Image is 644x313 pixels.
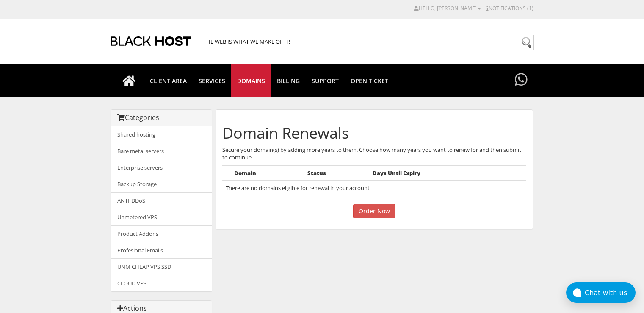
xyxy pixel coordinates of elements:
h1: Domain Renewals [222,125,526,142]
span: CLIENT AREA [144,75,193,87]
a: Backup Storage [111,176,212,193]
a: Domains [231,64,271,97]
a: Product Addons [111,225,212,242]
input: Order Now [353,204,395,218]
div: Chat with us [585,289,636,297]
a: CLOUD VPS [111,275,212,291]
a: Go to homepage [114,64,144,97]
span: SERVICES [193,75,232,87]
span: The Web is what we make of it! [199,38,290,45]
span: Domains [231,75,271,87]
a: Enterprise servers [111,159,212,176]
a: ANTI-DDoS [111,192,212,209]
a: Have questions? [513,64,530,96]
h3: Categories [117,114,205,122]
button: Chat with us [566,282,636,303]
p: Secure your domain(s) by adding more years to them. Choose how many years you want to renew for a... [222,146,526,161]
a: CLIENT AREA [144,64,193,97]
a: Bare metal servers [111,143,212,159]
a: Billing [271,64,306,97]
a: UNM CHEAP VPS SSD [111,258,212,275]
th: Days Until Expiry [369,165,509,181]
th: Status [304,165,369,181]
span: Open Ticket [345,75,394,87]
a: Hello, [PERSON_NAME] [414,5,481,12]
span: Support [306,75,345,87]
a: Notifications (1) [486,5,533,12]
a: Profesional Emails [111,242,212,259]
a: Shared hosting [111,126,212,143]
h3: Actions [117,305,205,313]
td: There are no domains eligible for renewal in your account [222,181,526,196]
a: Open Ticket [345,64,394,97]
a: Unmetered VPS [111,209,212,226]
input: Need help? [437,35,534,50]
a: Support [306,64,345,97]
th: Domain [231,165,304,181]
a: SERVICES [193,64,232,97]
span: Billing [271,75,306,87]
